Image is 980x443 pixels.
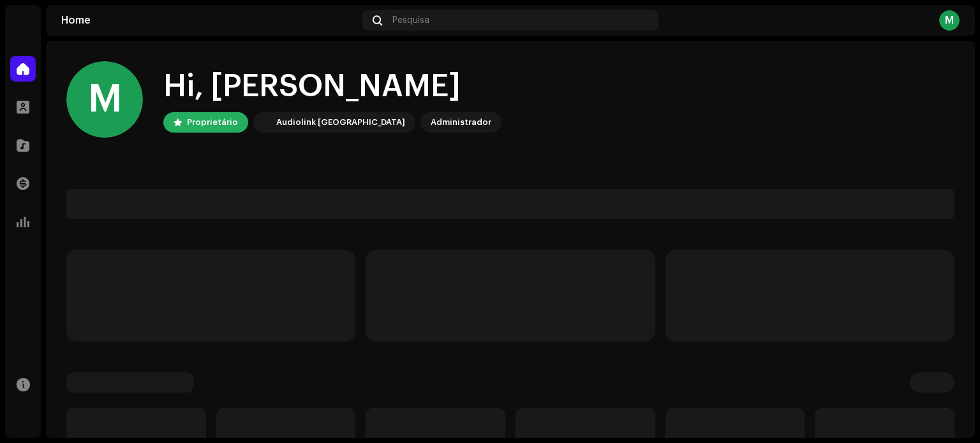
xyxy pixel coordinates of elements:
span: Pesquisa [392,15,429,25]
div: Hi, [PERSON_NAME] [163,66,501,107]
div: M [66,61,143,138]
div: Home [61,15,357,25]
img: 730b9dfe-18b5-4111-b483-f30b0c182d82 [256,115,271,130]
div: Proprietário [187,115,238,130]
div: Audiolink [GEOGRAPHIC_DATA] [276,115,405,130]
div: M [939,10,960,31]
div: Administrador [431,115,491,130]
